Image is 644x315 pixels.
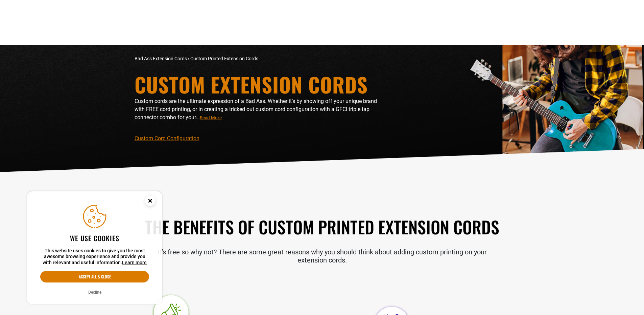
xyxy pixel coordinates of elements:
span: › [188,56,189,61]
a: Learn more [122,260,147,265]
aside: Cookie Consent [27,191,162,304]
h2: We use cookies [40,234,149,243]
span: Custom Printed Extension Cords [190,56,258,61]
button: Decline [86,289,103,296]
p: This website uses cookies to give you the most awesome browsing experience and provide you with r... [40,248,149,266]
a: Bad Ass Extension Cords [135,56,187,61]
button: Accept all & close [40,271,149,282]
p: It’s free so why not? There are some great reasons why you should think about adding custom print... [135,248,510,264]
h2: The Benefits of Custom Printed Extension Cords [135,216,510,238]
p: Custom cords are the ultimate expression of a Bad Ass. Whether it’s by showing off your unique br... [135,97,381,122]
a: Custom Cord Configuration [135,135,199,142]
h1: Custom Extension Cords [135,74,381,94]
nav: breadcrumbs [135,55,381,62]
span: Read More [200,115,222,120]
